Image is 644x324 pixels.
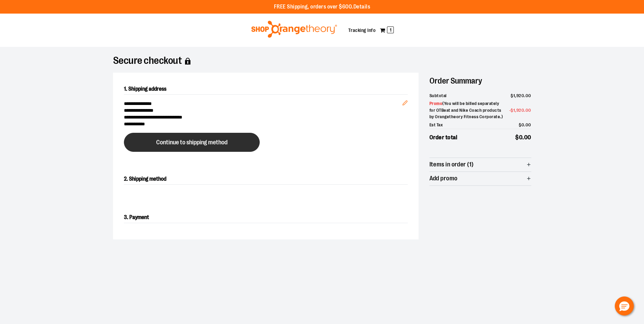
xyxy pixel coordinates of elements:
span: . [522,134,524,141]
span: - [509,107,531,114]
span: $ [511,93,513,98]
span: 1 [513,108,515,113]
span: 920 [516,93,525,98]
button: Add promo [429,172,531,185]
button: Hello, have a question? Let’s chat. [615,296,634,316]
span: . [524,93,526,98]
span: 1 [387,26,394,33]
h1: Secure checkout [113,58,531,65]
span: Subtotal [429,92,447,99]
button: Continue to shipping method [124,133,260,152]
span: , [515,108,516,113]
span: $ [515,134,519,141]
span: Add promo [429,175,458,182]
span: , [515,93,516,98]
button: Items in order (1) [429,158,531,172]
span: . [524,122,526,127]
h2: Order Summary [429,73,531,89]
span: Items in order (1) [429,161,474,168]
span: 00 [526,93,531,98]
h2: 1. Shipping address [124,84,408,95]
span: Promo [429,101,443,106]
span: ( You will be billed separately for OTBeat and Nike Coach products by Orangetheory Fitness Corpor... [429,101,503,119]
a: Tracking Info [348,28,376,33]
span: 920 [516,108,525,113]
span: $ [519,122,521,127]
span: Est Tax [429,122,443,128]
span: 00 [526,108,531,113]
span: Continue to shipping method [156,139,227,146]
span: 00 [526,122,531,127]
img: Shop Orangetheory [250,21,338,38]
span: 00 [524,134,531,141]
h2: 3. Payment [124,212,408,223]
a: Details [353,4,370,10]
span: 0 [521,122,525,127]
span: . [524,108,526,113]
span: Order total [429,133,458,142]
p: FREE Shipping, orders over $600. [274,3,370,11]
span: 1 [513,93,515,98]
span: 0 [519,134,523,141]
button: Edit [397,89,413,113]
span: $ [511,108,513,113]
h2: 2. Shipping method [124,174,408,185]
